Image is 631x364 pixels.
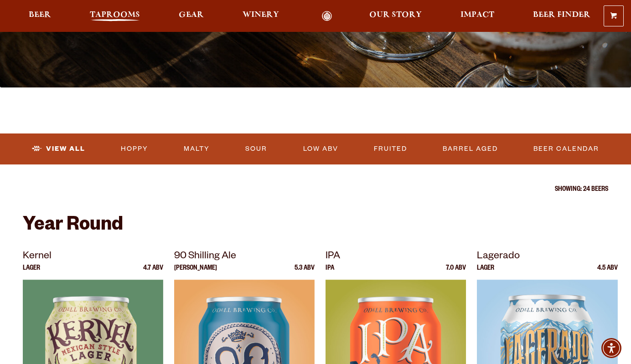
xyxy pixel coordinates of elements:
span: Impact [460,11,494,19]
div: Accessibility Menu [601,338,621,358]
p: 4.5 ABV [597,265,618,280]
p: 90 Shilling Ale [174,249,315,265]
span: Winery [243,11,279,19]
a: Sour [242,138,271,159]
a: Our Story [363,11,428,21]
p: Lager [23,265,40,280]
p: 7.0 ABV [446,265,466,280]
p: Lager [477,265,494,280]
a: Fruited [370,138,411,159]
a: Impact [455,11,500,21]
a: Low ABV [300,138,342,159]
a: Malty [180,138,213,159]
span: Beer Finder [533,11,590,19]
a: Winery [237,11,285,21]
p: Showing: 24 Beers [23,186,608,194]
a: Odell Home [310,11,344,21]
a: Taprooms [84,11,146,21]
a: Hoppy [117,138,152,159]
a: View All [28,138,89,159]
p: IPA [326,249,466,265]
p: [PERSON_NAME] [174,265,217,280]
a: Beer [23,11,57,21]
a: Barrel Aged [439,138,502,159]
p: Lagerado [477,249,617,265]
a: Beer Finder [527,11,596,21]
span: Gear [179,11,204,19]
p: Kernel [23,249,163,265]
span: Our Story [369,11,422,19]
p: 4.7 ABV [143,265,163,280]
h2: Year Round [23,215,608,237]
span: Taprooms [90,11,140,19]
a: Gear [173,11,210,21]
span: Beer [29,11,51,19]
a: Beer Calendar [530,138,603,159]
p: IPA [326,265,334,280]
p: 5.3 ABV [295,265,315,280]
